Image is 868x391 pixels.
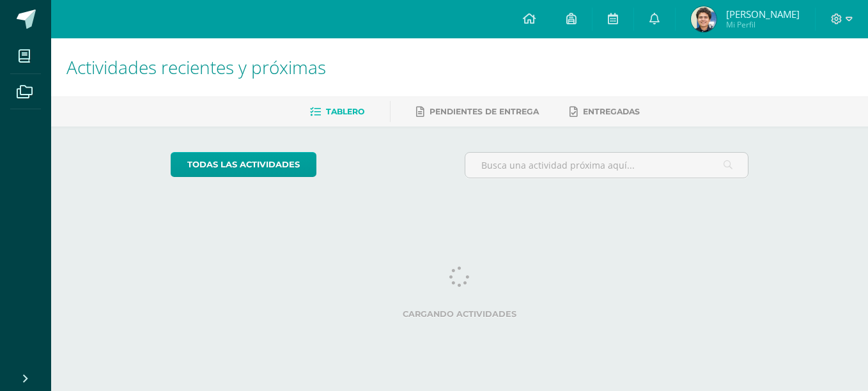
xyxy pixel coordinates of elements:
span: Tablero [326,107,364,116]
span: Entregadas [583,107,640,116]
input: Busca una actividad próxima aquí... [465,153,748,178]
a: Tablero [310,102,364,122]
label: Cargando actividades [171,309,749,319]
img: 8b54395d0a965ce839b636f663ee1b4e.png [691,6,717,32]
a: Pendientes de entrega [416,102,539,122]
span: Mi Perfil [726,19,800,30]
a: todas las Actividades [171,152,316,177]
a: Entregadas [570,102,640,122]
span: [PERSON_NAME] [726,8,800,20]
span: Actividades recientes y próximas [66,55,326,79]
span: Pendientes de entrega [430,107,539,116]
